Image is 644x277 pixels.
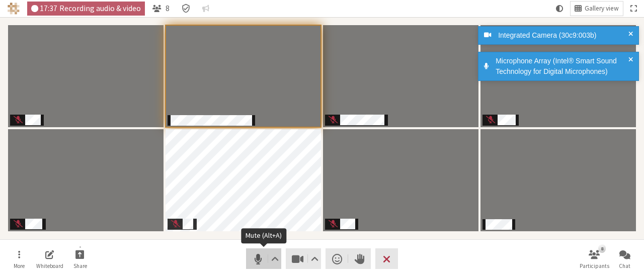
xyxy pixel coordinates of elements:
[40,4,57,13] span: 17:37
[246,248,281,269] button: Mute (Alt+A)
[36,245,64,272] button: Open shared whiteboard
[492,56,632,77] div: Microphone Array (Intel® Smart Sound Technology for Digital Microphones)
[598,244,606,252] div: 8
[148,2,174,16] button: Open participant list
[177,2,195,16] div: Meeting details Encryption enabled
[286,248,321,269] button: Stop video (Alt+V)
[626,2,640,16] button: Fullscreen
[375,248,398,269] button: Leave meeting
[571,2,623,16] button: Change layout
[348,248,371,269] button: Raise hand
[326,248,348,269] button: Send a reaction
[66,245,94,272] button: Start sharing
[59,4,141,13] span: Recording audio & video
[14,263,25,269] span: More
[198,2,213,16] button: Conversation
[611,245,639,272] button: Open chat
[36,263,63,269] span: Whiteboard
[166,4,170,13] span: 8
[495,30,632,41] div: Integrated Camera (30c9:003b)
[5,245,33,272] button: Open menu
[580,245,608,272] button: Open participant list
[585,5,619,13] span: Gallery view
[308,248,321,269] button: Video setting
[268,248,281,269] button: Audio settings
[580,263,609,269] span: Participants
[8,3,20,15] img: Iotum
[619,263,630,269] span: Chat
[27,2,145,16] div: Audio & video
[73,263,87,269] span: Share
[552,2,567,16] button: Using system theme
